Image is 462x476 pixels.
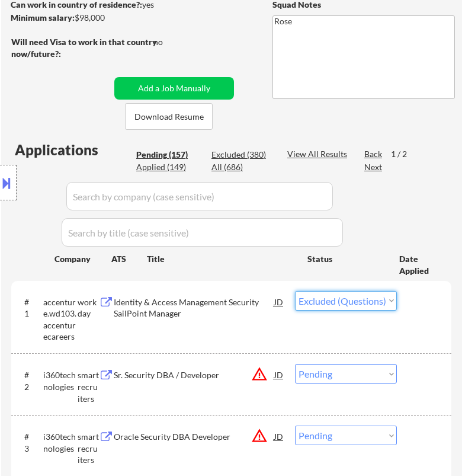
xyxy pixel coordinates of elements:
div: Identity & Access Management Security SailPoint Manager [114,296,274,320]
div: Title [147,253,296,265]
div: i360technologies [43,431,78,454]
button: warning_amber [251,427,268,444]
div: Date Applied [399,253,437,276]
button: warning_amber [251,366,268,382]
div: Next [364,161,383,173]
strong: Will need Visa to work in that country now/future?: [11,37,159,59]
div: smartrecruiters [78,369,99,404]
div: View All Results [287,148,351,160]
div: Back [364,148,383,160]
div: #3 [24,431,34,454]
div: JD [273,426,284,447]
div: Oracle Security DBA Developer [114,431,274,443]
div: $98,000 [11,12,208,24]
div: JD [273,364,284,385]
div: All (686) [211,161,271,173]
strong: Minimum salary: [11,12,75,23]
div: 1 / 2 [391,148,418,160]
div: smartrecruiters [78,431,99,466]
div: #2 [24,369,34,392]
div: #1 [24,296,34,320]
div: Status [307,248,382,269]
div: i360technologies [43,369,78,392]
div: Sr. Security DBA / Developer [114,369,274,381]
div: accenture.wd103.accenturecareers [43,296,78,343]
div: no [153,36,187,48]
div: workday [78,296,99,320]
div: JD [273,291,284,312]
div: Excluded (380) [211,149,271,161]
